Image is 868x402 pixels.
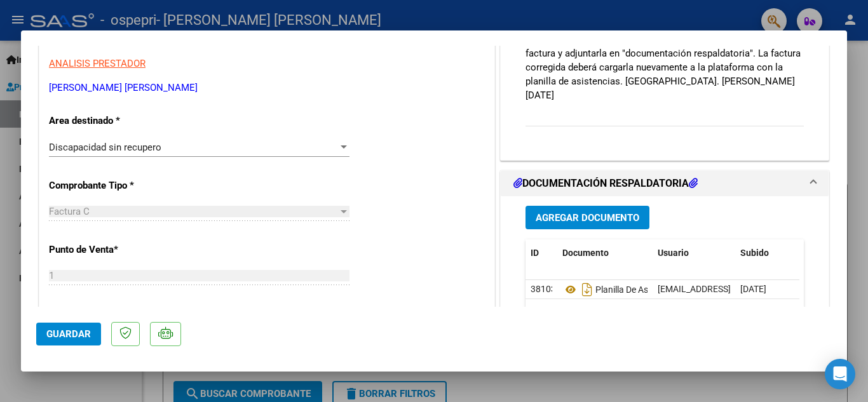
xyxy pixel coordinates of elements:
div: Open Intercom Messenger [825,359,855,389]
mat-expansion-panel-header: DOCUMENTACIÓN RESPALDATORIA [501,171,829,196]
span: Agregar Documento [536,212,639,224]
i: Descargar documento [579,279,595,300]
span: Subido [740,248,769,258]
span: Factura C [49,206,90,217]
span: ANALISIS PRESTADOR [49,58,146,69]
span: Usuario [658,248,689,258]
p: Area destinado * [49,114,180,128]
p: Punto de Venta [49,243,180,257]
span: Planilla De Asistencia [562,285,679,295]
span: Documento [562,248,609,258]
span: ID [531,248,539,258]
span: Guardar [46,328,91,340]
datatable-header-cell: Usuario [653,239,735,267]
datatable-header-cell: ID [526,239,557,267]
p: Comprobante Tipo * [49,178,180,193]
button: Guardar [36,323,101,345]
datatable-header-cell: Acción [799,239,862,267]
button: Agregar Documento [526,206,649,229]
span: [DATE] [740,284,766,294]
p: [PERSON_NAME] [PERSON_NAME] [49,81,485,95]
h1: DOCUMENTACIÓN RESPALDATORIA [513,176,698,191]
p: Buenas tardes, queríamos informar que el DNI no corresponde al beneficiario. Deberá realizar una ... [526,18,804,102]
span: 38103 [531,284,556,294]
datatable-header-cell: Documento [557,239,653,267]
span: Discapacidad sin recupero [49,142,161,153]
datatable-header-cell: Subido [735,239,799,267]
